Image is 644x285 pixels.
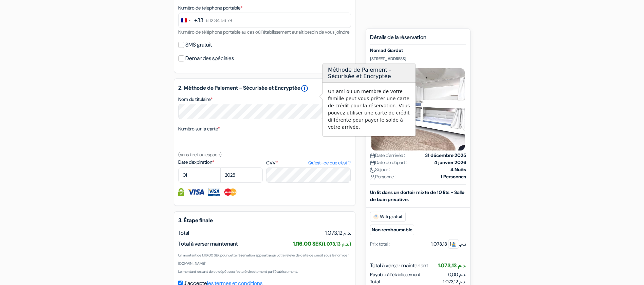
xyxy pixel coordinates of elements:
h5: Détails de la réservation [370,34,466,45]
label: Numéro de telephone portable [178,4,242,12]
small: Non remboursable [370,225,414,235]
img: calendar.svg [370,153,375,158]
img: Information de carte de crédit entièrement encryptée et sécurisée [178,188,184,196]
strong: 4 Nuits [450,166,466,173]
a: error_outline [300,84,309,92]
span: Total à verser maintenant [178,240,238,247]
div: +33 [194,16,203,24]
div: 1.073,13 د.م. [431,241,466,248]
span: 1.116,00 SEK [293,240,351,247]
h5: 3. Étape finale [178,217,351,224]
img: Visa Electron [208,188,220,196]
label: Nom du titulaire [178,96,213,103]
h5: 2. Méthode de Paiement - Sécurisée et Encryptée [178,84,351,92]
img: moon.svg [370,167,375,173]
strong: 4 janvier 2026 [434,159,466,166]
span: Total [178,229,189,236]
div: Prix total : [370,241,390,248]
p: [STREET_ADDRESS] [370,56,466,61]
a: Qu'est-ce que c'est ? [308,159,351,166]
span: Séjour : [370,166,390,173]
strong: 31 décembre 2025 [425,152,466,159]
img: free_wifi.svg [373,214,379,219]
div: Un ami ou un membre de votre famille peut vous prêter une carte de crédit pour la réservation. Vo... [323,83,416,136]
span: 1.073,12 د.م. [325,229,351,237]
span: 1.073,13 د.م. [438,262,466,269]
label: Demandes spéciales [185,54,234,63]
img: Master Card [223,188,237,196]
small: (sans tiret ou espace) [178,152,222,158]
small: Un montant de 1.116,00 SEK pour cette réservation apparaîtra sur votre relevé de carte de crédit ... [178,253,349,266]
label: Numéro sur la carte [178,125,220,132]
h3: Méthode de Paiement - Sécurisée et Encryptée [323,64,416,83]
span: Total à verser maintenant [370,262,428,270]
label: Date d'expiration [178,159,263,166]
img: calendar.svg [370,160,375,165]
small: (1.073,13 د.م.) [322,241,351,247]
input: 6 12 34 56 78 [178,13,351,28]
span: Personne : [370,173,396,180]
span: Date de départ : [370,159,407,166]
img: guest.svg [451,242,456,247]
span: 0,00 د.م. [448,271,466,278]
label: SMS gratuit [185,40,212,50]
img: user_icon.svg [370,175,375,180]
h5: Nomad Gardet [370,48,466,54]
button: Change country, selected France (+33) [179,13,203,28]
small: Le montant restant de ce dépôt sera facturé directement par l'établissement. [178,269,298,274]
img: Visa [187,188,204,196]
span: 1 [448,239,459,249]
label: CVV [266,159,351,166]
b: Un lit dans un dortoir mixte de 10 lits - Salle de bain privative. [370,189,464,202]
span: Date d'arrivée : [370,152,405,159]
span: Wifi gratuit [370,212,406,222]
small: Numéro de téléphone portable au cas où l'établissement aurait besoin de vous joindre [178,29,349,35]
strong: 1 Personnes [441,173,466,180]
span: Payable à l’établissement [370,271,420,278]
